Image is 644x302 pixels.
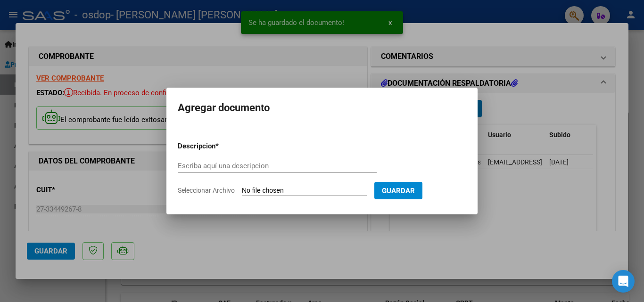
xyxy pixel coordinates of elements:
[178,187,235,194] span: Seleccionar Archivo
[374,182,422,199] button: Guardar
[612,270,635,293] div: Open Intercom Messenger
[178,141,264,152] p: Descripcion
[382,187,415,195] span: Guardar
[178,99,466,117] h2: Agregar documento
